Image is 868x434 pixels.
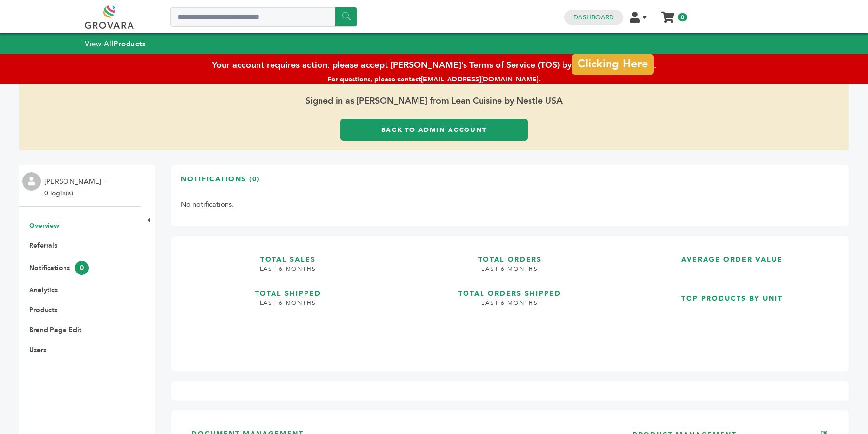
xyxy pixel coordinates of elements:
h3: TOTAL SHIPPED [181,280,395,299]
a: TOTAL ORDERS LAST 6 MONTHS TOTAL ORDERS SHIPPED LAST 6 MONTHS [403,246,617,354]
a: Back to Admin Account [340,119,528,141]
h4: LAST 6 MONTHS [181,265,395,280]
a: Dashboard [573,13,614,22]
a: Products [29,305,57,315]
h4: LAST 6 MONTHS [181,299,395,314]
a: My Cart [662,9,674,19]
h3: TOTAL ORDERS SHIPPED [403,280,617,299]
a: Notifications0 [29,263,89,273]
h3: TOTAL ORDERS [403,246,617,265]
a: TOP PRODUCTS BY UNIT [625,285,839,354]
a: View AllProducts [85,39,146,48]
td: No notifications. [181,192,839,217]
a: Overview [29,221,59,230]
a: Users [29,345,46,354]
img: profile.png [22,172,41,191]
strong: Products [113,39,145,48]
h3: AVERAGE ORDER VALUE [625,246,839,265]
a: Analytics [29,286,58,295]
a: Clicking Here [572,52,653,73]
span: 0 [75,261,89,275]
a: AVERAGE ORDER VALUE [625,246,839,277]
h4: LAST 6 MONTHS [403,299,617,314]
a: TOTAL SALES LAST 6 MONTHS TOTAL SHIPPED LAST 6 MONTHS [181,246,395,354]
h3: TOP PRODUCTS BY UNIT [625,285,839,304]
input: Search a product or brand... [170,7,357,27]
h3: TOTAL SALES [181,246,395,265]
span: Signed in as [PERSON_NAME] from Lean Cuisine by Nestle USA [19,84,849,119]
h4: LAST 6 MONTHS [403,265,617,280]
h3: Notifications (0) [181,175,260,192]
a: [EMAIL_ADDRESS][DOMAIN_NAME] [421,75,539,84]
a: Brand Page Edit [29,325,81,335]
span: 0 [678,13,687,21]
a: Referrals [29,241,57,250]
li: [PERSON_NAME] - 0 login(s) [44,176,108,199]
